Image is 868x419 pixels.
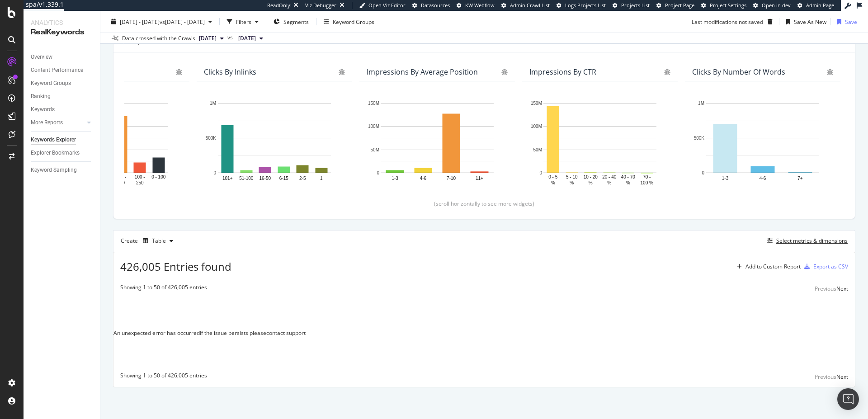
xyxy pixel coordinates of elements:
[259,175,271,180] text: 16-50
[200,329,266,337] div: If the issue persists please
[204,99,345,186] svg: A chart.
[113,329,200,337] div: An unexpected error has occurred
[120,283,207,294] div: Showing 1 to 50 of 426,005 entries
[501,69,508,75] div: bug
[121,234,177,248] div: Create
[584,174,598,179] text: 10 - 20
[31,52,94,62] a: Overview
[837,388,859,410] div: Open Intercom Messenger
[710,2,746,9] span: Project Settings
[836,372,848,382] button: Next
[122,34,195,42] div: Data crossed with the Crawls
[759,175,766,180] text: 4-6
[447,175,456,180] text: 7-10
[367,99,508,186] div: A chart.
[151,174,166,179] text: 0 - 100
[368,2,406,9] span: Open Viz Editor
[120,259,231,274] span: 426,005 Entries found
[199,34,217,42] span: 2025 Sep. 29th
[139,234,177,248] button: Table
[465,2,495,9] span: KW Webflow
[120,372,207,382] div: Showing 1 to 50 of 426,005 entries
[320,175,323,180] text: 1
[152,238,166,244] div: Table
[299,175,306,180] text: 2-5
[794,18,826,25] div: Save As New
[206,136,217,141] text: 500K
[320,14,378,29] button: Keyword Groups
[377,170,379,175] text: 0
[656,2,694,9] a: Project Page
[135,174,145,179] text: 100 -
[641,180,653,185] text: 100 %
[31,52,52,62] div: Overview
[31,79,71,88] div: Keyword Groups
[124,200,844,207] div: (scroll horizontally to see more widgets)
[510,2,550,9] span: Admin Crawl List
[801,259,848,274] button: Export as CSV
[764,235,848,246] button: Select metrics & dimensions
[607,180,611,185] text: %
[643,174,651,179] text: 70 -
[692,99,833,186] div: A chart.
[136,180,144,185] text: 250
[815,283,836,294] button: Previous
[701,2,746,9] a: Project Settings
[566,174,578,179] text: 5 - 10
[236,18,251,25] div: Filters
[529,99,670,186] div: A chart.
[31,105,55,114] div: Keywords
[31,135,76,145] div: Keywords Explorer
[753,2,791,9] a: Open in dev
[665,2,694,9] span: Project Page
[267,2,292,9] div: ReadOnly:
[626,180,630,185] text: %
[204,67,256,76] div: Clicks By Inlinks
[476,175,483,180] text: 11+
[279,175,288,180] text: 6-15
[664,69,670,75] div: bug
[305,2,338,9] div: Viz Debugger:
[602,174,617,179] text: 20 - 40
[31,165,94,175] a: Keyword Sampling
[31,165,77,175] div: Keyword Sampling
[116,174,126,179] text: 250 -
[621,2,650,9] span: Projects List
[359,2,406,9] a: Open Viz Editor
[776,237,848,245] div: Select metrics & dimensions
[120,18,160,25] span: [DATE] - [DATE]
[815,372,836,382] button: Previous
[333,18,374,25] div: Keyword Groups
[420,175,427,180] text: 4-6
[31,79,94,88] a: Keyword Groups
[339,69,345,75] div: bug
[457,2,495,9] a: KW Webflow
[565,2,606,9] span: Logs Projects List
[31,135,94,145] a: Keywords Explorer
[392,175,398,180] text: 1-3
[762,2,791,9] span: Open in dev
[31,118,63,127] div: More Reports
[160,18,205,25] span: vs [DATE] - [DATE]
[270,14,312,29] button: Segments
[31,148,80,158] div: Explorer Bookmarks
[531,101,542,106] text: 150M
[371,147,379,152] text: 50M
[367,67,478,76] div: Impressions By Average Position
[613,2,650,9] a: Projects List
[557,2,606,9] a: Logs Projects List
[815,373,836,381] div: Previous
[692,67,785,76] div: Clicks By Number Of Words
[31,148,94,158] a: Explorer Bookmarks
[31,92,51,101] div: Ranking
[621,174,636,179] text: 40 - 70
[31,105,94,114] a: Keywords
[797,2,834,9] a: Admin Page
[827,69,833,75] div: bug
[551,180,555,185] text: %
[548,174,557,179] text: 0 - 5
[195,33,227,44] button: [DATE]
[698,101,704,106] text: 1M
[31,118,85,127] a: More Reports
